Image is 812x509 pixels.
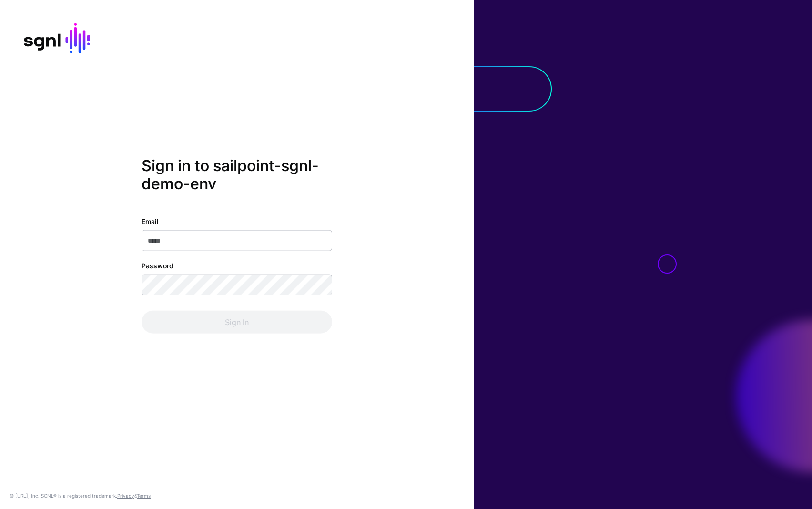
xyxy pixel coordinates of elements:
[117,493,134,499] a: Privacy
[10,492,151,499] div: © [URL], Inc. SGNL® is a registered trademark. &
[142,157,332,193] h2: Sign in to sailpoint-sgnl-demo-env
[142,260,173,270] label: Password
[142,216,159,226] label: Email
[137,493,151,499] a: Terms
